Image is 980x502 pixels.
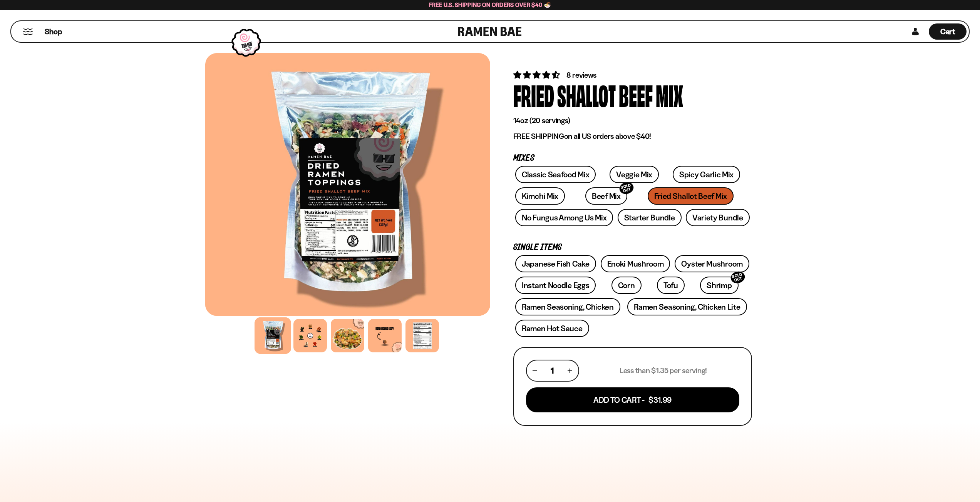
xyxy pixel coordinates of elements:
span: 8 reviews [566,70,596,80]
strong: FREE SHIPPING [513,132,564,141]
a: Tofu [657,277,685,294]
a: Spicy Garlic Mix [673,166,740,183]
p: on all US orders above $40! [513,132,752,141]
button: Add To Cart - $31.99 [526,387,739,412]
p: Single Items [513,244,752,251]
a: Enoki Mushroom [601,255,670,272]
a: Japanese Fish Cake [515,255,596,272]
span: 1 [551,366,554,375]
div: SOLD OUT [729,270,746,285]
a: Instant Noodle Eggs [515,277,596,294]
a: Ramen Hot Sauce [515,320,589,337]
a: Oyster Mushroom [675,255,749,272]
a: Starter Bundle [618,209,682,226]
a: Shop [45,23,62,40]
a: Classic Seafood Mix [515,166,596,183]
span: 4.62 stars [513,70,561,80]
button: Mobile Menu Trigger [23,28,33,35]
a: ShrimpSOLD OUT [700,277,738,294]
a: Variety Bundle [686,209,750,226]
a: Ramen Seasoning, Chicken Lite [627,298,747,315]
span: Shop [45,27,62,37]
p: Less than $1.35 per serving! [620,366,707,375]
span: Free U.S. Shipping on Orders over $40 🍜 [429,1,551,8]
div: SOLD OUT [618,181,635,196]
a: Corn [611,277,642,294]
div: Shallot [557,80,616,109]
a: Veggie Mix [610,166,659,183]
a: Cart [929,21,967,42]
a: Beef MixSOLD OUT [585,187,627,205]
p: 14oz (20 servings) [513,116,752,125]
div: Fried [513,80,554,109]
span: Cart [940,27,955,36]
div: Beef [619,80,653,109]
a: Ramen Seasoning, Chicken [515,298,620,315]
div: Mix [656,80,683,109]
p: Mixes [513,155,752,162]
a: No Fungus Among Us Mix [515,209,613,226]
a: Kimchi Mix [515,187,565,205]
